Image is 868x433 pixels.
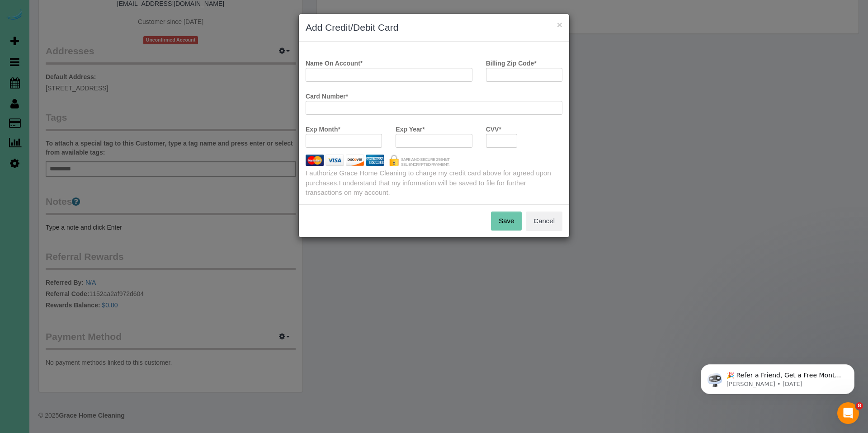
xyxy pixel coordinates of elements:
[306,179,526,196] span: I understand that my information will be saved to file for further transactions on my account.
[526,212,562,231] button: Cancel
[306,56,363,68] label: Name On Account
[856,402,863,409] span: 8
[299,168,569,197] div: I authorize Grace Home Cleaning to charge my credit card above for agreed upon purchases.
[491,212,522,231] button: Save
[486,56,537,68] label: Billing Zip Code
[306,21,562,34] h3: Add Credit/Debit Card
[306,122,340,134] label: Exp Month
[306,89,348,101] label: Card Number
[396,122,425,134] label: Exp Year
[299,155,457,166] img: credit cards
[837,402,859,424] iframe: Intercom live chat
[687,345,868,409] iframe: Intercom notifications message
[486,122,501,134] label: CVV
[557,20,562,29] button: ×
